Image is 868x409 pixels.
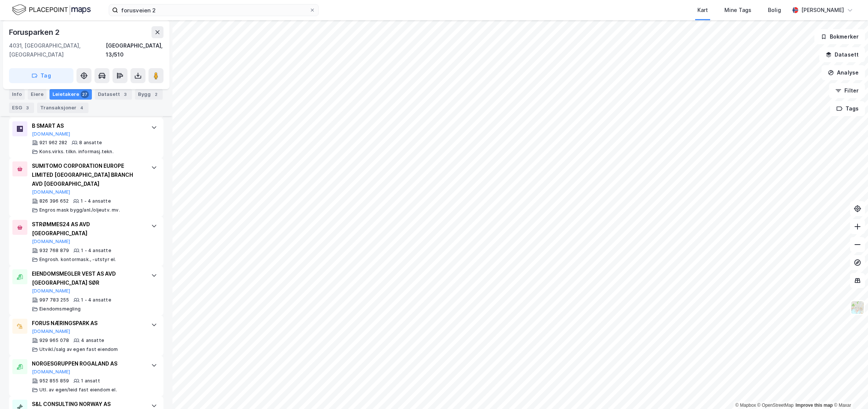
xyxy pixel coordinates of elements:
div: [PERSON_NAME] [801,6,844,15]
div: Engrosh. kontormask., -utstyr el. [39,257,116,263]
div: Datasett [95,89,132,100]
a: Mapbox [735,403,756,408]
button: Filter [829,83,865,98]
button: [DOMAIN_NAME] [32,239,70,245]
div: EIENDOMSMEGLER VEST AS AVD [GEOGRAPHIC_DATA] SØR [32,269,144,287]
div: Utl. av egen/leid fast eiendom el. [39,387,117,393]
div: 952 855 859 [39,378,69,384]
div: 3 [24,104,31,112]
div: FORUS NÆRINGSPARK AS [32,319,144,328]
a: OpenStreetMap [757,403,794,408]
button: Bokmerker [814,29,865,44]
div: Info [9,89,25,100]
div: 3 [121,91,129,98]
div: 921 962 282 [39,140,67,146]
button: Tag [9,68,73,83]
div: Bolig [768,6,781,15]
button: [DOMAIN_NAME] [32,288,70,294]
div: 27 [81,91,89,98]
button: [DOMAIN_NAME] [32,328,70,334]
div: Transaksjoner [37,103,88,113]
div: 2 [152,91,160,98]
div: [GEOGRAPHIC_DATA], 13/510 [106,41,163,59]
div: 826 396 652 [39,198,69,204]
div: 1 - 4 ansatte [81,297,111,303]
div: STRØMMES24 AS AVD [GEOGRAPHIC_DATA] [32,220,144,238]
img: Z [850,300,865,315]
button: [DOMAIN_NAME] [32,369,70,375]
div: SUMITOMO CORPORATION EUROPE LIMITED [GEOGRAPHIC_DATA] BRANCH AVD [GEOGRAPHIC_DATA] [32,161,144,188]
div: 932 768 879 [39,248,69,254]
div: Bygg [135,89,163,100]
div: Kart [697,6,708,15]
div: Kons.virks. tilkn. informasj.tekn. [39,149,114,155]
div: Eiendomsmegling [39,306,81,312]
button: Datasett [819,47,865,62]
div: ESG [9,103,34,113]
div: Mine Tags [724,6,751,15]
div: Engros mask bygg/anl./oljeutv. mv. [39,207,120,213]
div: 4031, [GEOGRAPHIC_DATA], [GEOGRAPHIC_DATA] [9,41,106,59]
div: 1 ansatt [81,378,100,384]
div: 1 - 4 ansatte [81,248,111,254]
button: Analyse [822,65,865,80]
div: 1 - 4 ansatte [81,198,111,204]
div: Forusparken 2 [9,26,61,38]
div: S&L CONSULTING NORWAY AS [32,400,144,409]
div: 8 ansatte [79,140,102,146]
div: Kontrollprogram for chat [831,373,868,409]
div: 4 [78,104,85,112]
div: Eiere [28,89,46,100]
div: B SMART AS [32,121,144,130]
button: [DOMAIN_NAME] [32,189,70,195]
img: logo.f888ab2527a4732fd821a326f86c7f29.svg [12,3,91,16]
input: Søk på adresse, matrikkel, gårdeiere, leietakere eller personer [118,4,309,16]
div: 997 783 255 [39,297,69,303]
iframe: Chat Widget [831,373,868,409]
button: [DOMAIN_NAME] [32,131,70,137]
div: Leietakere [49,89,92,100]
div: 4 ansatte [81,337,104,343]
div: 929 965 078 [39,337,69,343]
div: NORGESGRUPPEN ROGALAND AS [32,359,144,368]
div: Utvikl./salg av egen fast eiendom [39,346,118,352]
button: Tags [830,101,865,116]
a: Improve this map [796,403,833,408]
